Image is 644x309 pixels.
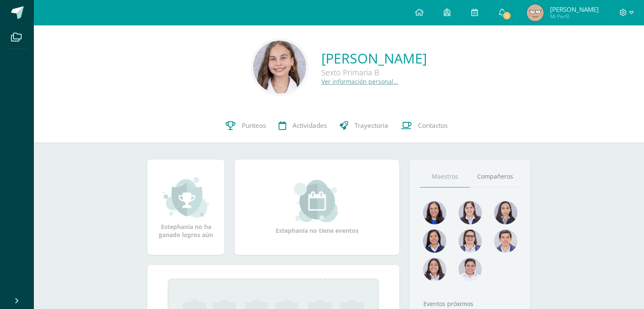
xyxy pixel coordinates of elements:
[527,4,544,21] img: a2f95568c6cbeebfa5626709a5edd4e5.png
[321,67,427,77] div: Sexto Primaria B
[550,13,599,20] span: Mi Perfil
[423,229,446,253] img: 21100ed4c967214a1caac39260a675f5.png
[275,180,359,235] div: Estephanía no tiene eventos
[163,176,209,218] img: achievement_small.png
[470,166,520,188] a: Compañeros
[423,258,446,281] img: 00953d791995eaab16c768702b66dc66.png
[550,5,599,14] span: [PERSON_NAME]
[242,121,266,130] span: Punteos
[420,300,520,308] div: Eventos próximos
[156,176,216,239] div: Estephanía no ha ganado logros aún
[253,41,306,94] img: 234c8cd2c35644d0259b1d78494e8c1b.png
[354,121,388,130] span: Trayectoria
[272,109,333,143] a: Actividades
[321,49,427,67] a: [PERSON_NAME]
[420,166,470,188] a: Maestros
[321,77,398,86] a: Ver información personal...
[395,109,454,143] a: Contactos
[459,201,482,224] img: 218426b8cf91e873dc3f154e42918dce.png
[294,180,340,222] img: event_small.png
[459,258,482,281] img: 51cd120af2e7b2e3e298fdb293d6118d.png
[502,11,511,20] span: 1
[494,201,517,224] img: 522dc90edefdd00265ec7718d30b3fcb.png
[333,109,395,143] a: Trayectoria
[494,229,517,253] img: 79615471927fb44a55a85da602df09cc.png
[293,121,327,130] span: Actividades
[418,121,448,130] span: Contactos
[423,201,446,224] img: 4aef44b995f79eb6d25e8fea3fba8193.png
[459,229,482,253] img: 8362f987eb2848dbd6dae05437e53255.png
[219,109,272,143] a: Punteos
